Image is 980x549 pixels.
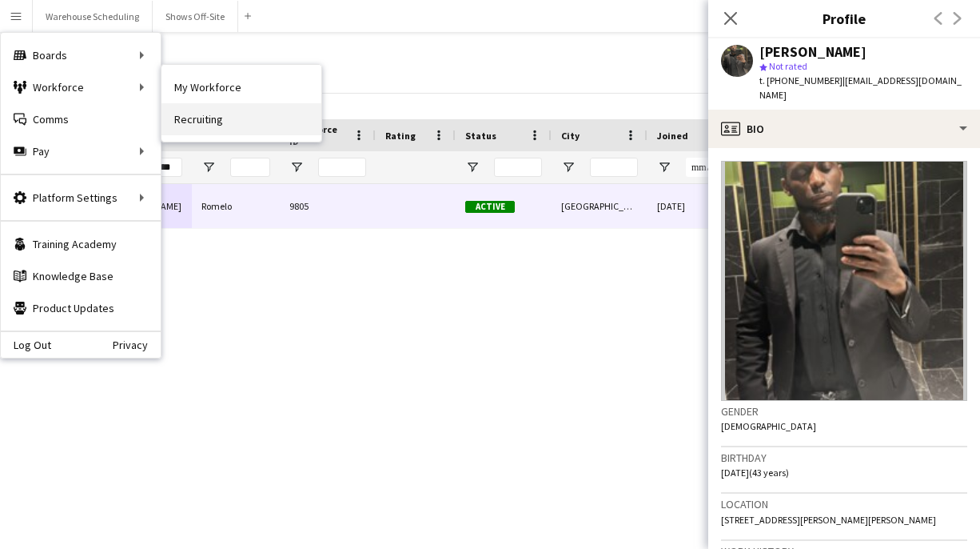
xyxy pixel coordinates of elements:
[590,158,638,177] input: City Filter Input
[759,74,843,86] span: t. [PHONE_NUMBER]
[552,184,647,228] div: [GEOGRAPHIC_DATA]
[318,158,366,177] input: Workforce ID Filter Input
[769,60,807,72] span: Not rated
[153,1,238,32] button: Shows Off-Site
[385,130,416,142] span: Rating
[113,339,161,351] a: Privacy
[708,8,980,29] h3: Profile
[721,497,967,511] h3: Location
[1,292,161,324] a: Product Updates
[465,130,496,142] span: Status
[201,160,216,174] button: Open Filter Menu
[721,514,936,526] span: [STREET_ADDRESS][PERSON_NAME][PERSON_NAME]
[721,420,816,432] span: [DEMOGRAPHIC_DATA]
[465,160,480,174] button: Open Filter Menu
[1,182,161,214] div: Platform Settings
[1,228,161,260] a: Training Academy
[686,158,734,177] input: Joined Filter Input
[1,339,51,351] a: Log Out
[647,184,743,228] div: [DATE]
[721,161,967,401] img: Crew avatar or photo
[192,184,280,228] div: Romelo
[561,130,580,142] span: City
[657,160,671,174] button: Open Filter Menu
[142,158,182,177] input: First Name Filter Input
[1,103,161,135] a: Comms
[561,160,576,174] button: Open Filter Menu
[721,404,967,419] h3: Gender
[465,201,515,213] span: Active
[759,74,962,101] span: | [EMAIL_ADDRESS][DOMAIN_NAME]
[1,260,161,292] a: Knowledge Base
[161,71,321,103] a: My Workforce
[280,184,376,228] div: 9805
[721,451,967,465] h3: Birthday
[759,45,866,59] div: [PERSON_NAME]
[708,110,980,148] div: Bio
[161,103,321,135] a: Recruiting
[289,160,304,174] button: Open Filter Menu
[230,158,270,177] input: Last Name Filter Input
[657,130,688,142] span: Joined
[1,71,161,103] div: Workforce
[1,39,161,71] div: Boards
[1,135,161,167] div: Pay
[33,1,153,32] button: Warehouse Scheduling
[494,158,542,177] input: Status Filter Input
[721,467,789,479] span: [DATE] (43 years)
